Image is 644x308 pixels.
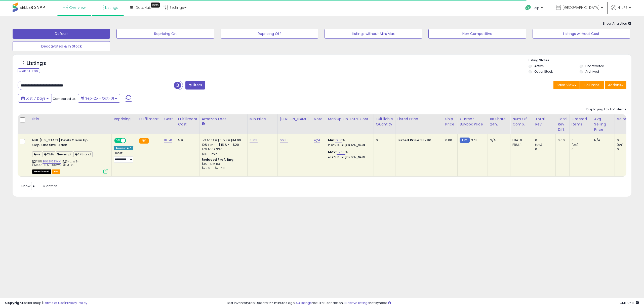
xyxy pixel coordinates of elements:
[584,82,599,87] span: Columns
[178,116,197,127] div: Fulfillment Cost
[185,81,205,90] button: Filters
[13,29,110,39] button: Default
[376,138,391,143] div: 0
[32,169,51,174] span: All listings that are unavailable for purchase on Amazon for any reason other than out-of-stock
[617,116,635,122] div: Velocity
[445,116,455,127] div: Ship Price
[572,147,592,152] div: 0
[73,151,93,157] span: 47Brand
[512,138,529,143] div: FBA: 0
[328,138,370,147] div: %
[558,138,566,143] div: 0.00
[78,94,120,103] button: Sep-25 - Oct-01
[521,1,548,16] a: Help
[428,29,526,39] button: Non Competitive
[21,184,58,188] span: Show: entries
[114,151,133,163] div: Preset:
[27,60,46,67] h5: Listings
[250,138,258,143] a: 31.03
[534,64,544,68] label: Active
[328,138,336,143] b: Min:
[151,3,160,8] div: Tooltip anchor
[533,6,539,10] span: Help
[535,138,555,143] div: 0
[553,81,580,89] button: Save View
[397,116,441,122] div: Listed Price
[618,5,627,10] span: Hi JPS
[611,5,631,16] a: Hi JPS
[471,138,478,143] span: 37.8
[26,96,46,101] span: Last 7 Days
[115,139,121,143] span: ON
[69,5,86,10] span: Overview
[139,138,149,144] small: FBA
[13,41,110,51] button: Deactivated & In Stock
[328,144,370,147] p: 10.80% Profit [PERSON_NAME]
[280,138,288,143] a: 66.81
[535,143,542,147] small: (0%)
[105,5,118,10] span: Listings
[397,138,439,143] div: $37.80
[328,156,370,159] p: 49.47% Profit [PERSON_NAME]
[202,147,244,152] div: 17% for > $20
[594,116,613,132] div: Avg Selling Price
[136,5,151,10] span: DataHub
[337,150,345,155] a: 97.90
[202,122,205,126] small: Amazon Fees.
[460,116,486,127] div: Current Buybox Price
[202,162,244,166] div: $15 - $15.83
[585,69,599,74] label: Archived
[397,138,420,143] b: Listed Price:
[558,116,567,132] div: Total Rev. Diff.
[490,138,506,143] div: N/A
[328,150,337,154] b: Max:
[326,114,374,134] th: The percentage added to the cost of goods (COGS) that forms the calculator for Min & Max prices.
[525,5,531,11] i: Get Help
[376,116,393,127] div: Fulfillable Quantity
[585,64,604,68] label: Deactivated
[535,116,553,127] div: Total Rev.
[594,138,611,143] div: N/A
[178,138,196,143] div: 5.9
[164,138,172,143] a: 16.50
[490,116,508,127] div: BB Share 24h.
[32,138,93,149] b: NHL [US_STATE] Devils Clean Up Cap, One Size, Black
[202,157,235,162] b: Reduced Prof. Rng.
[580,81,604,89] button: Columns
[139,116,160,122] div: Fulfillment
[617,138,637,143] div: 0
[221,29,318,39] button: Repricing Off
[32,151,42,157] span: ws
[328,116,372,122] div: Markup on Total Cost
[445,138,454,143] div: 0.00
[202,143,244,147] div: 10% for >= $15 & <= $20
[53,96,76,101] span: Compared to:
[534,69,553,74] label: Out of Stock
[32,159,79,167] span: | SKU: WS-GMA47_16.5_B002V3E3KM_25_
[572,143,579,147] small: (0%)
[114,116,135,122] div: Repricing
[325,29,422,39] button: Listings without Min/Max
[617,147,637,152] div: 0
[512,143,529,147] div: FBM: 1
[535,147,555,152] div: 0
[32,138,108,173] div: ASIN:
[529,58,631,63] p: Listing States:
[562,5,599,10] span: [GEOGRAPHIC_DATA]
[52,169,61,174] span: FBA
[18,68,40,73] div: Clear All Filters
[202,138,244,143] div: 5% for >= $0 & <= $14.99
[43,159,61,164] a: B002V3E3KM
[85,96,114,101] span: Sep-25 - Oct-01
[572,138,592,143] div: 0
[533,29,630,39] button: Listings without Cost
[18,94,52,103] button: Last 7 Days
[202,116,245,122] div: Amazon Fees
[116,29,214,39] button: Repricing On
[125,139,133,143] span: OFF
[114,146,133,150] div: Amazon AI *
[202,166,244,170] div: $20.01 - $21.68
[328,150,370,159] div: %
[617,143,624,147] small: (0%)
[164,116,174,122] div: Cost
